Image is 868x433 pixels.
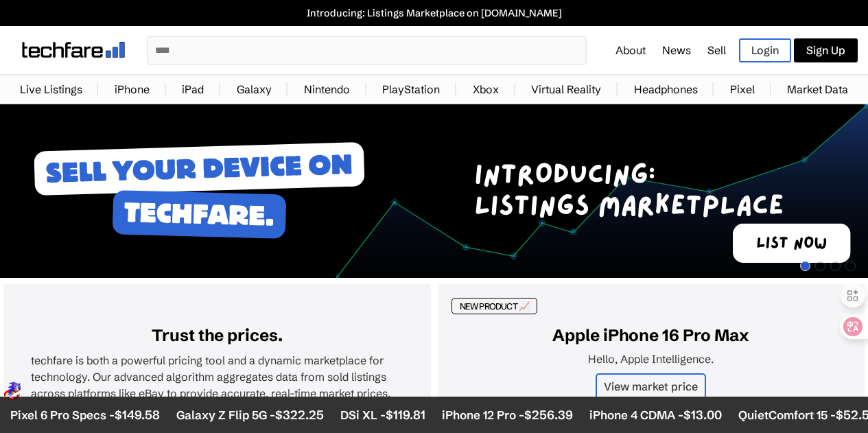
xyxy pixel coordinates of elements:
[384,407,424,423] span: $119.81
[441,407,572,423] li: iPhone 12 Pro -
[274,407,322,423] span: $322.25
[682,407,720,423] span: $13.00
[175,407,322,423] li: Galaxy Z Flip 5G -
[830,261,841,271] span: Go to slide 3
[523,407,572,423] span: $256.39
[815,261,825,271] span: Go to slide 2
[800,261,810,271] span: Go to slide 1
[113,407,159,423] span: $149.58
[588,407,720,423] li: iPhone 4 CDMA -
[845,261,856,271] span: Go to slide 4
[339,407,424,423] li: DSi XL -
[9,407,159,423] li: Pixel 6 Pro Specs -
